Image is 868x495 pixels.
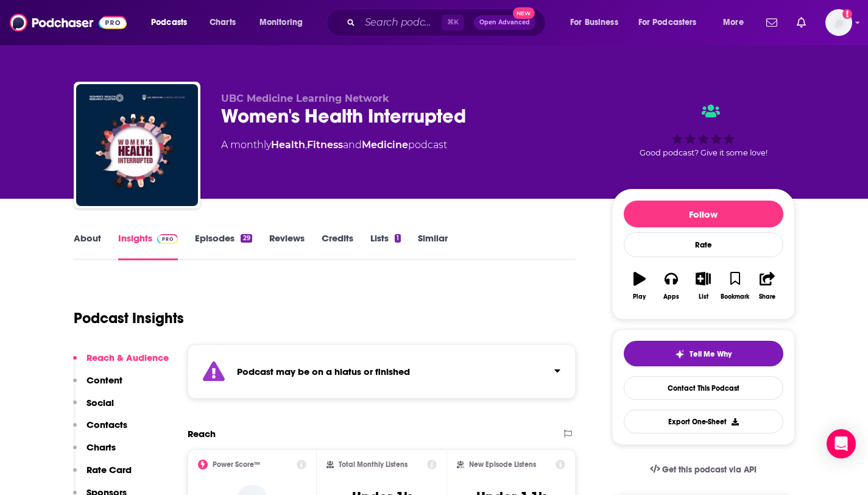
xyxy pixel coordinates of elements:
a: InsightsPodchaser Pro [118,232,178,260]
button: Social [73,397,114,419]
a: Credits [322,232,353,260]
button: Show profile menu [825,9,852,36]
span: Good podcast? Give it some love! [640,148,767,157]
button: Charts [73,441,116,464]
span: For Podcasters [638,14,697,31]
section: Click to expand status details [188,344,576,399]
div: Good podcast? Give it some love! [612,93,795,168]
img: tell me why sparkle [675,349,685,359]
p: Social [86,397,114,408]
button: Content [73,374,122,397]
a: Charts [202,13,243,32]
h2: Total Monthly Listens [339,460,408,469]
span: Monitoring [259,14,303,31]
h2: Power Score™ [213,460,260,469]
button: Contacts [73,419,127,441]
div: Search podcasts, credits, & more... [338,9,557,37]
div: Share [759,293,775,301]
a: Contact This Podcast [624,376,783,400]
span: Open Advanced [479,20,530,26]
a: Lists1 [370,232,401,260]
a: Medicine [362,139,408,151]
span: More [723,14,744,31]
p: Charts [86,441,116,453]
div: Open Intercom Messenger [827,429,856,458]
a: Fitness [307,139,343,151]
button: Open AdvancedNew [474,15,535,30]
a: Show notifications dropdown [792,12,811,33]
button: Bookmark [719,264,751,308]
img: Podchaser - Follow, Share and Rate Podcasts [10,11,127,34]
span: and [343,139,362,151]
button: open menu [715,13,759,32]
h2: Reach [188,428,216,440]
div: A monthly podcast [221,138,447,152]
button: List [687,264,719,308]
img: Women's Health Interrupted [76,84,198,206]
span: UBC Medicine Learning Network [221,93,389,104]
span: Charts [210,14,236,31]
span: Logged in as mijal [825,9,852,36]
button: tell me why sparkleTell Me Why [624,341,783,366]
h1: Podcast Insights [74,309,184,327]
span: For Business [570,14,618,31]
button: Share [751,264,783,308]
p: Rate Card [86,464,132,475]
div: List [699,293,708,301]
a: Episodes29 [195,232,252,260]
a: About [74,232,101,260]
button: Follow [624,201,783,227]
div: 29 [241,234,252,243]
span: Tell Me Why [690,349,732,359]
div: Apps [663,293,679,301]
a: Get this podcast via API [640,455,767,485]
span: ⌘ K [442,15,464,30]
span: , [305,139,307,151]
a: Health [271,139,305,151]
strong: Podcast may be on a hiatus or finished [237,366,410,377]
div: Play [633,293,646,301]
p: Reach & Audience [86,352,169,363]
button: open menu [562,13,633,32]
div: Rate [624,232,783,257]
button: Rate Card [73,464,132,486]
h2: New Episode Listens [469,460,536,469]
button: open menu [251,13,319,32]
button: open menu [630,13,715,32]
span: Get this podcast via API [662,465,757,475]
div: Bookmark [721,293,749,301]
svg: Add a profile image [842,9,852,19]
a: Similar [418,232,448,260]
button: Reach & Audience [73,352,169,374]
button: Export One-Sheet [624,410,783,433]
button: Apps [655,264,687,308]
img: Podchaser Pro [157,234,178,244]
span: Podcasts [151,14,187,31]
a: Reviews [269,232,305,260]
img: User Profile [825,9,852,36]
p: Content [86,374,122,386]
button: Play [624,264,655,308]
p: Contacts [86,419,127,430]
a: Show notifications dropdown [761,12,782,33]
span: New [513,7,535,19]
input: Search podcasts, credits, & more... [360,13,442,32]
div: 1 [395,234,401,243]
button: open menu [143,13,203,32]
